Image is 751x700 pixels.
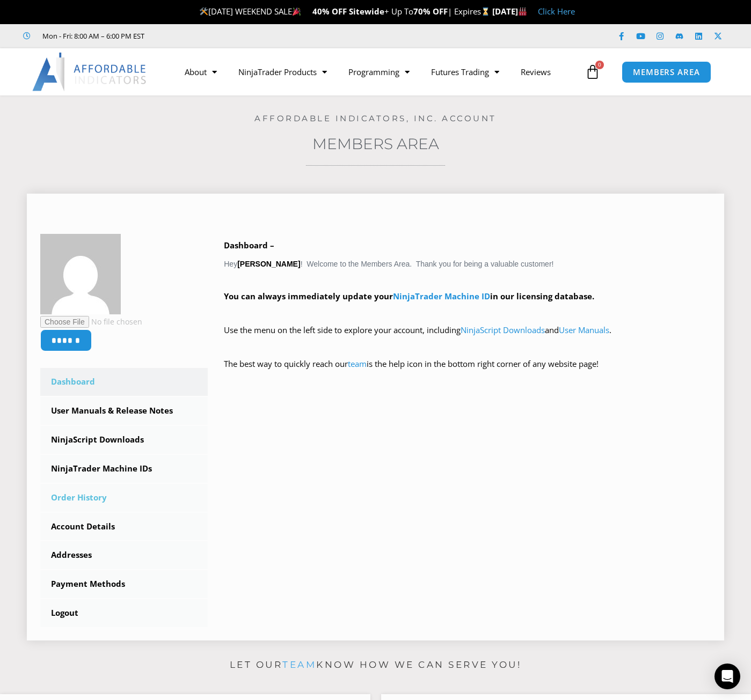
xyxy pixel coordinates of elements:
a: NinjaTrader Machine ID [393,291,490,301]
a: Programming [338,60,420,84]
b: Dashboard – [224,240,274,250]
strong: 40% OFF Sitewide [312,6,384,17]
img: 🎉 [293,8,301,16]
iframe: Customer reviews powered by Trustpilot [159,31,320,41]
a: Account Details [40,513,208,541]
img: LogoAI | Affordable Indicators – NinjaTrader [32,53,148,91]
p: The best way to quickly reach our is the help icon in the bottom right corner of any website page! [224,357,711,387]
span: Mon - Fri: 8:00 AM – 6:00 PM EST [40,30,144,42]
a: Affordable Indicators, Inc. Account [254,113,497,123]
a: NinjaTrader Machine IDs [40,455,208,483]
img: 🏭 [519,8,527,16]
a: team [282,659,316,670]
nav: Account pages [40,368,208,627]
a: Futures Trading [420,60,510,84]
a: Dashboard [40,368,208,396]
a: About [174,60,228,84]
a: NinjaScript Downloads [40,426,208,454]
img: ⌛ [482,8,490,16]
a: NinjaScript Downloads [461,325,545,335]
p: Use the menu on the left side to explore your account, including and . [224,323,711,353]
a: Addresses [40,541,208,569]
strong: [PERSON_NAME] [237,260,300,268]
span: MEMBERS AREA [633,68,700,76]
img: 🛠️ [200,8,208,16]
a: Members Area [312,135,439,153]
a: NinjaTrader Products [228,60,338,84]
strong: You can always immediately update your in our licensing database. [224,291,594,301]
a: Logout [40,599,208,627]
a: 0 [569,56,616,87]
a: Click Here [538,6,575,17]
strong: 70% OFF [413,6,448,17]
a: Reviews [510,60,562,84]
nav: Menu [174,60,582,84]
a: MEMBERS AREA [622,61,711,83]
span: 0 [595,61,604,69]
a: User Manuals [559,325,609,335]
span: [DATE] WEEKEND SALE + Up To | Expires [199,6,492,17]
div: Hey ! Welcome to the Members Area. Thank you for being a valuable customer! [224,238,711,387]
a: team [348,358,367,369]
a: Order History [40,484,208,512]
strong: [DATE] [492,6,527,17]
div: Open Intercom Messenger [714,664,740,689]
a: User Manuals & Release Notes [40,397,208,425]
img: 4140e25e1cda7b72c934e597396f882113a120637512f11642c73b68ef98f09c [40,234,121,314]
a: Payment Methods [40,570,208,598]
